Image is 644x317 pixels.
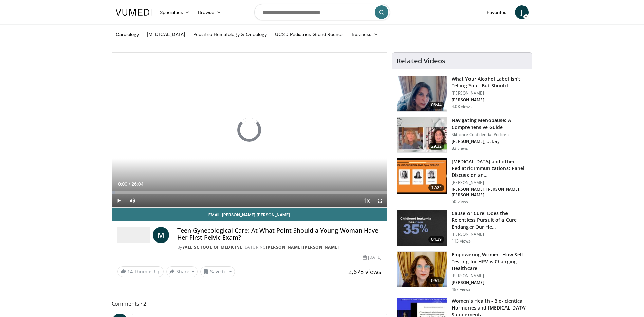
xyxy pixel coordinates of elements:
h3: Empowering Women: How Self-Testing for HPV is Changing Healthcare [452,251,528,272]
span: 09:15 [428,277,445,284]
input: Search topics, interventions [254,4,390,20]
a: Pediatric Hematology & Oncology [189,28,271,41]
span: 2,678 views [348,268,381,276]
img: 3c46fb29-c319-40f0-ac3f-21a5db39118c.png.150x105_q85_crop-smart_upscale.png [397,76,447,111]
a: Email [PERSON_NAME] [PERSON_NAME] [112,208,387,221]
span: / [129,181,130,187]
span: 04:29 [428,236,445,243]
span: 14 [127,268,133,275]
span: 26:04 [131,181,143,187]
a: [PERSON_NAME] [266,244,302,250]
h3: Navigating Menopause: A Comprehensive Guide [452,117,528,131]
a: 04:29 Cause or Cure: Does the Relentless Pursuit of a Cure Endanger Our He… [PERSON_NAME] 113 views [397,210,528,246]
p: [PERSON_NAME] [452,280,528,285]
a: Yale School of Medicine [182,244,243,250]
span: 08:44 [428,102,445,109]
a: J [515,5,529,19]
p: 113 views [452,238,471,244]
p: [PERSON_NAME] [452,90,528,96]
img: VuMedi Logo [116,9,152,16]
p: 83 views [452,146,468,151]
a: 09:15 Empowering Women: How Self-Testing for HPV is Changing Healthcare [PERSON_NAME] [PERSON_NAM... [397,251,528,292]
img: 7cfce5a0-fc8e-4ea1-9735-e847a06d05ea.150x105_q85_crop-smart_upscale.jpg [397,117,447,153]
video-js: Video Player [112,53,387,208]
a: Specialties [156,5,194,19]
h3: Cause or Cure: Does the Relentless Pursuit of a Cure Endanger Our He… [452,210,528,230]
p: [PERSON_NAME] [452,180,528,185]
span: 29:32 [428,143,445,150]
div: By FEATURING , [177,244,382,250]
button: Fullscreen [373,194,387,207]
button: Save to [200,266,235,277]
img: Yale School of Medicine [117,227,150,243]
p: [PERSON_NAME], [PERSON_NAME], [PERSON_NAME] [452,187,528,198]
div: [DATE] [363,254,381,261]
p: [PERSON_NAME] [452,97,528,103]
img: 1f1fb81a-0f98-44c0-bd01-10c6ce7fefbb.png.150x105_q85_crop-smart_upscale.png [397,252,447,287]
a: 14 Thumbs Up [117,266,164,277]
a: M [153,227,169,243]
a: [PERSON_NAME] [303,244,339,250]
button: Share [166,266,198,277]
a: 29:32 Navigating Menopause: A Comprehensive Guide Skincare Confidential Podcast [PERSON_NAME], D.... [397,117,528,153]
div: Progress Bar [112,191,387,194]
p: [PERSON_NAME], D. Day [452,139,528,144]
span: 0:00 [118,181,127,187]
a: Browse [194,5,225,19]
h3: What Your Alcohol Label Isn’t Telling You - But Should [452,76,528,89]
p: [PERSON_NAME] [452,273,528,279]
button: Playback Rate [360,194,373,207]
p: 497 views [452,287,471,292]
h4: Related Videos [397,57,445,65]
a: 17:24 [MEDICAL_DATA] and other Pediatric Immunizations: Panel Discussion an… [PERSON_NAME] [PERSO... [397,158,528,204]
p: Skincare Confidential Podcast [452,132,528,137]
span: 17:24 [428,184,445,191]
button: Mute [126,194,139,207]
h3: [MEDICAL_DATA] and other Pediatric Immunizations: Panel Discussion an… [452,158,528,179]
p: [PERSON_NAME] [452,232,528,237]
a: Business [348,28,382,41]
a: [MEDICAL_DATA] [143,28,189,41]
a: 08:44 What Your Alcohol Label Isn’t Telling You - But Should [PERSON_NAME] [PERSON_NAME] 4.0K views [397,76,528,112]
h4: Teen Gynecological Care: At What Point Should a Young Woman Have Her First Pelvic Exam? [177,227,382,241]
p: 4.0K views [452,104,472,110]
a: Favorites [483,5,511,19]
span: Comments 2 [112,299,387,308]
a: Cardiology [112,28,143,41]
img: 6eb3a788-a216-473d-a095-92846f3fffa7.150x105_q85_crop-smart_upscale.jpg [397,158,447,194]
a: UCSD Pediatrics Grand Rounds [271,28,348,41]
button: Play [112,194,126,207]
p: 50 views [452,199,468,204]
img: fa69a84c-4605-4737-8ed6-0e9b7eb74f92.150x105_q85_crop-smart_upscale.jpg [397,210,447,246]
